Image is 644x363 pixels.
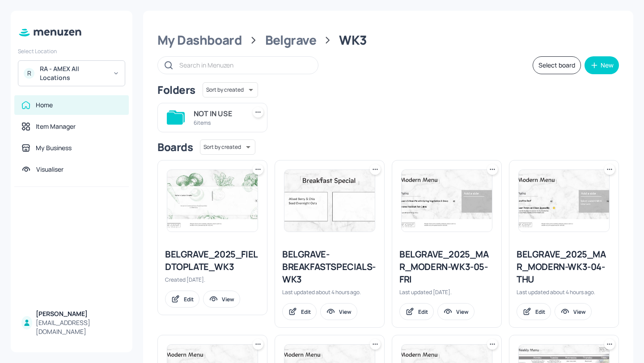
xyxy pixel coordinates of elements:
[517,248,611,286] div: BELGRAVE_2025_MAR_MODERN-WK3-04-THU
[165,276,260,283] div: Created [DATE].
[519,170,609,232] img: 2025-10-06-1759767094978nuoeyk2ns7f.jpeg
[40,64,107,82] div: RA - AMEX All Locations
[157,83,195,97] div: Folders
[36,165,64,174] div: Visualiser
[402,170,492,232] img: 2025-09-29-1759160956977wq1b3xug59.jpeg
[194,119,242,127] div: 6 items
[18,47,125,55] div: Select Location
[282,248,377,286] div: BELGRAVE-BREAKFASTSPECIALS-WK3
[339,32,367,48] div: WK3
[203,81,258,99] div: Sort by created
[36,101,53,110] div: Home
[517,288,611,296] div: Last updated about 4 hours ago.
[456,308,469,316] div: View
[36,309,122,318] div: [PERSON_NAME]
[200,138,255,156] div: Sort by created
[165,248,260,273] div: BELGRAVE_2025_FIELDTOPLATE_WK3
[157,140,193,154] div: Boards
[194,108,242,119] div: NOT IN USE
[284,170,375,232] img: 2025-10-06-1759766815189i9740pyll3f.jpeg
[585,56,619,74] button: New
[36,122,76,131] div: Item Manager
[265,32,317,48] div: Belgrave
[418,308,428,316] div: Edit
[36,318,122,336] div: [EMAIL_ADDRESS][DOMAIN_NAME]
[533,56,581,74] button: Select board
[601,62,614,68] div: New
[573,308,586,316] div: View
[167,170,258,232] img: 2025-09-24-175871727869123n0h0t6cot.jpeg
[399,248,494,286] div: BELGRAVE_2025_MAR_MODERN-WK3-05-FRI
[36,144,72,152] div: My Business
[282,288,377,296] div: Last updated about 4 hours ago.
[535,308,545,316] div: Edit
[24,68,34,79] div: R
[222,295,234,303] div: View
[179,59,309,72] input: Search in Menuzen
[184,295,194,303] div: Edit
[301,308,311,316] div: Edit
[157,32,242,48] div: My Dashboard
[339,308,352,316] div: View
[399,288,494,296] div: Last updated [DATE].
